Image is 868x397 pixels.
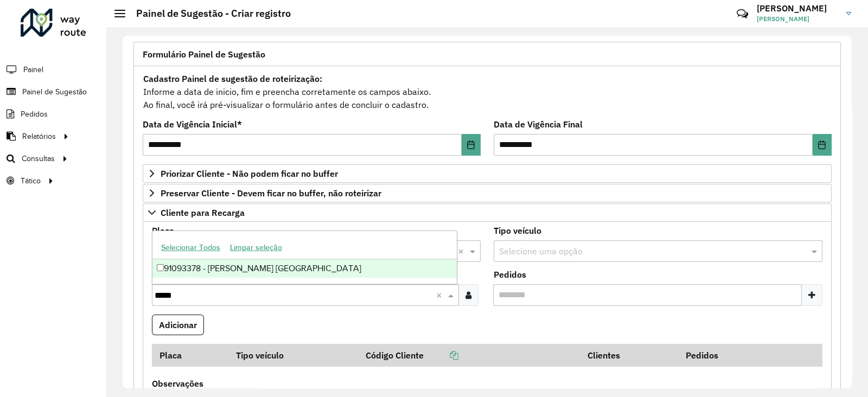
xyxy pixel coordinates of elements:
th: Tipo veículo [228,344,358,367]
th: Clientes [580,344,679,367]
span: Clear all [458,245,467,258]
span: Painel de Sugestão [22,86,87,98]
span: Pedidos [21,108,48,120]
span: Preservar Cliente - Devem ficar no buffer, não roteirizar [161,189,381,197]
button: Limpar seleção [225,239,287,256]
span: Tático [21,175,41,187]
span: Formulário Painel de Sugestão [143,50,265,59]
label: Observações [152,377,203,390]
button: Adicionar [152,315,204,335]
button: Selecionar Todos [156,239,225,256]
label: Placa [152,224,174,237]
span: Priorizar Cliente - Não podem ficar no buffer [161,169,338,178]
h3: [PERSON_NAME] [757,3,838,14]
div: 91093378 - [PERSON_NAME] [GEOGRAPHIC_DATA] [152,259,457,278]
span: Cliente para Recarga [161,208,245,217]
label: Tipo veículo [494,224,541,237]
a: Cliente para Recarga [143,203,832,222]
label: Pedidos [494,268,526,281]
span: Painel [23,64,43,75]
a: Contato Rápido [731,2,754,25]
label: Data de Vigência Inicial [143,118,242,131]
span: [PERSON_NAME] [757,14,838,24]
th: Pedidos [678,344,776,367]
a: Priorizar Cliente - Não podem ficar no buffer [143,164,832,183]
h2: Painel de Sugestão - Criar registro [125,8,291,20]
th: Placa [152,344,228,367]
span: Clear all [436,289,445,302]
a: Copiar [424,350,458,361]
span: Relatórios [22,131,56,142]
th: Código Cliente [358,344,580,367]
strong: Cadastro Painel de sugestão de roteirização: [143,73,322,84]
div: Informe a data de inicio, fim e preencha corretamente os campos abaixo. Ao final, você irá pré-vi... [143,72,832,112]
button: Choose Date [813,134,832,156]
button: Choose Date [462,134,481,156]
span: Consultas [22,153,55,164]
label: Data de Vigência Final [494,118,583,131]
a: Preservar Cliente - Devem ficar no buffer, não roteirizar [143,184,832,202]
ng-dropdown-panel: Options list [152,230,457,284]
